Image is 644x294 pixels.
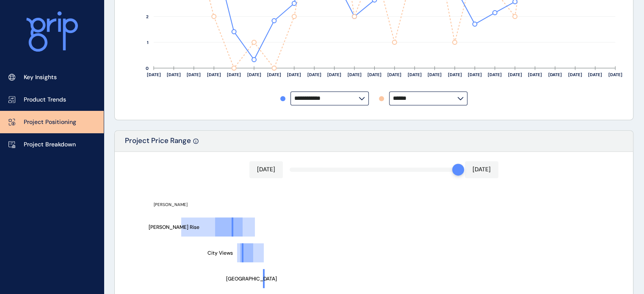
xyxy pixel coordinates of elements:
[588,72,602,77] text: [DATE]
[448,72,462,77] text: [DATE]
[24,96,66,104] p: Product Trends
[147,40,149,45] text: 1
[187,72,201,77] text: [DATE]
[227,72,241,77] text: [DATE]
[608,72,622,77] text: [DATE]
[24,140,76,149] p: Project Breakdown
[368,72,381,77] text: [DATE]
[548,72,562,77] text: [DATE]
[468,72,482,77] text: [DATE]
[24,118,76,126] p: Project Positioning
[147,72,161,77] text: [DATE]
[24,73,57,82] p: Key Insights
[408,72,422,77] text: [DATE]
[488,72,502,77] text: [DATE]
[267,72,281,77] text: [DATE]
[428,72,442,77] text: [DATE]
[207,250,233,256] text: City Views
[226,275,277,282] text: [GEOGRAPHIC_DATA]
[207,72,221,77] text: [DATE]
[327,72,341,77] text: [DATE]
[473,165,491,174] p: [DATE]
[508,72,522,77] text: [DATE]
[149,224,199,231] text: [PERSON_NAME] Rise
[307,72,321,77] text: [DATE]
[154,202,188,207] text: [PERSON_NAME]
[387,72,401,77] text: [DATE]
[146,66,149,71] text: 0
[287,72,301,77] text: [DATE]
[125,136,191,151] p: Project Price Range
[247,72,261,77] text: [DATE]
[347,72,361,77] text: [DATE]
[146,14,149,19] text: 2
[167,72,181,77] text: [DATE]
[257,165,275,174] p: [DATE]
[568,72,582,77] text: [DATE]
[528,72,542,77] text: [DATE]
